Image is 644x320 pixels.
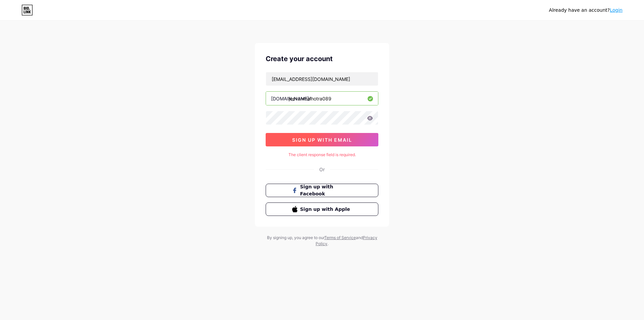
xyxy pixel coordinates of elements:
button: sign up with email [266,133,378,146]
div: Or [319,166,325,173]
a: Terms of Service [324,235,356,240]
div: By signing up, you agree to our and . [265,235,379,247]
span: Sign up with Apple [300,206,352,213]
div: [DOMAIN_NAME]/ [271,95,311,102]
div: The client response field is required. [266,152,378,158]
span: Sign up with Facebook [300,183,352,197]
span: sign up with email [292,137,352,143]
div: Already have an account? [549,7,623,14]
div: Create your account [266,54,378,64]
input: Email [266,72,378,86]
input: username [266,92,378,105]
button: Sign up with Apple [266,202,378,216]
button: Sign up with Facebook [266,184,378,197]
a: Login [610,7,623,13]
